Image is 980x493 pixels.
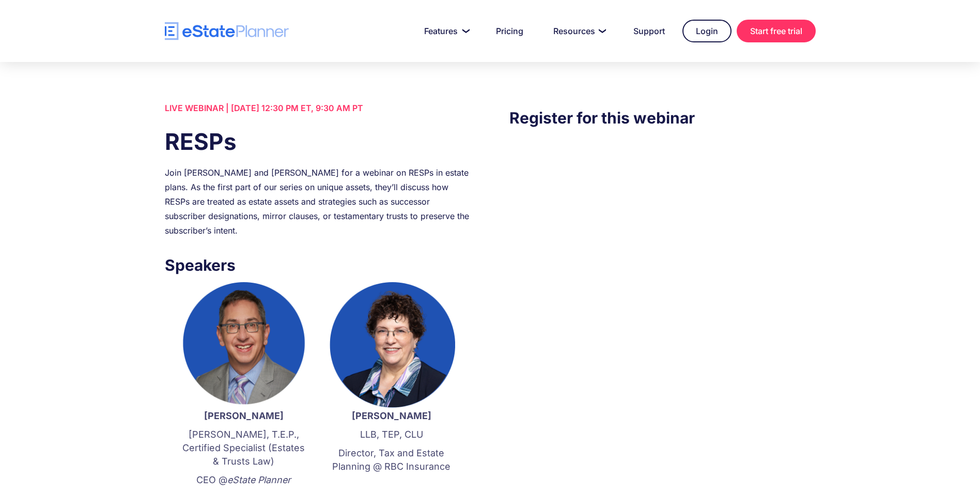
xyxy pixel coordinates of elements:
[509,106,815,130] h3: Register for this webinar
[541,21,616,41] a: Resources
[621,21,677,41] a: Support
[180,428,307,468] p: [PERSON_NAME], T.E.P., Certified Specialist (Estates & Trusts Law)
[412,21,478,41] a: Features
[165,22,289,40] a: home
[328,479,455,492] p: ‍
[737,20,816,42] a: Start free trial
[165,165,471,238] div: Join [PERSON_NAME] and [PERSON_NAME] for a webinar on RESPs in estate plans. As the first part of...
[509,150,815,335] iframe: Form 0
[165,253,471,277] h3: Speakers
[352,410,431,421] strong: [PERSON_NAME]
[328,428,455,441] p: LLB, TEP, CLU
[484,21,536,41] a: Pricing
[165,126,471,158] h1: RESPs
[204,410,284,421] strong: [PERSON_NAME]
[328,446,455,473] p: Director, Tax and Estate Planning @ RBC Insurance
[165,101,471,115] div: LIVE WEBINAR | [DATE] 12:30 PM ET, 9:30 AM PT
[227,474,291,485] em: eState Planner
[682,20,732,42] a: Login
[180,473,307,487] p: CEO @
